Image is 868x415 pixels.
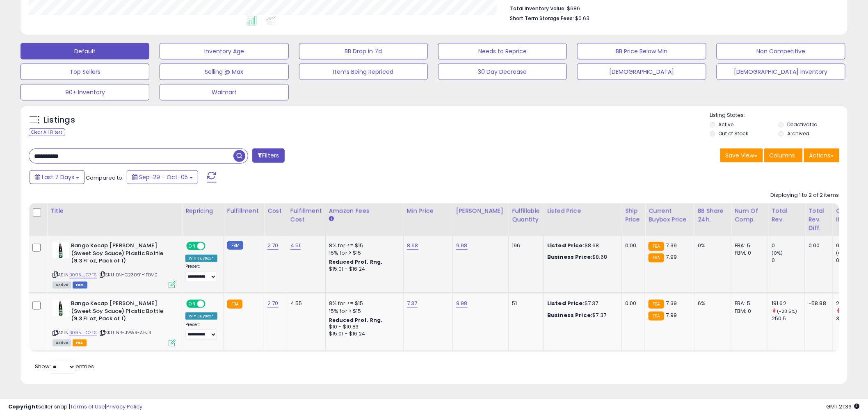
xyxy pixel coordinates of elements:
button: [DEMOGRAPHIC_DATA] Inventory [717,64,845,80]
button: Actions [804,148,839,162]
div: $7.37 [547,300,615,307]
span: ON [187,243,197,250]
div: $15.01 - $16.24 [329,266,397,273]
b: Business Price: [547,311,592,319]
small: (-23.5%) [777,308,797,315]
div: Fulfillable Quantity [512,207,540,224]
small: FBM [227,241,243,250]
span: Show: entries [35,363,94,370]
button: Selling @ Max [160,64,288,80]
h5: Listings [43,114,75,126]
a: 2.70 [267,242,279,250]
div: 0 [772,242,805,249]
button: 30 Day Decrease [438,64,567,80]
a: 2.70 [267,299,279,308]
small: (0%) [836,250,847,256]
button: Needs to Reprice [438,43,567,59]
button: Last 7 Days [30,170,85,184]
div: Min Price [407,207,449,215]
div: $8.68 [547,253,615,261]
button: [DEMOGRAPHIC_DATA] [577,64,706,80]
div: 4.55 [290,300,319,307]
span: All listings currently available for purchase on Amazon [53,282,71,289]
div: 0 [772,257,805,264]
a: 7.37 [407,299,418,308]
button: Walmart [160,84,288,100]
button: BB Drop in 7d [299,43,428,59]
div: [PERSON_NAME] [456,207,505,215]
div: Listed Price [547,207,618,215]
div: seller snap | | [8,403,142,411]
div: $8.68 [547,242,615,249]
div: Total Rev. [772,207,802,224]
div: Fulfillment [227,207,260,215]
div: Win BuyBox * [185,312,217,320]
div: ASIN: [53,242,176,287]
button: Save View [720,148,763,162]
span: | SKU: BN-C23091-1FBM2 [98,271,158,278]
div: -58.88 [809,300,826,307]
div: Preset: [185,322,217,340]
img: 31IRpnQW53L._SL40_.jpg [53,242,69,258]
button: Inventory Age [160,43,288,59]
span: FBM [73,282,87,289]
a: Terms of Use [70,403,105,410]
button: Default [21,43,149,59]
a: Privacy Policy [106,403,142,410]
b: Bango Kecap [PERSON_NAME] (Sweet Soy Sauce) Plastic Bottle (9.3 Fl oz, Pack of 1) [71,242,171,267]
span: 2025-10-13 21:36 GMT [827,403,860,410]
div: 0.00 [625,300,639,307]
button: Top Sellers [21,64,149,80]
div: Title [50,207,178,215]
div: Repricing [185,207,220,215]
b: Business Price: [547,253,592,261]
div: 191.62 [772,300,805,307]
small: FBA [649,253,664,262]
div: FBA: 5 [735,242,762,249]
span: Columns [770,151,795,160]
div: 15% for > $15 [329,249,397,257]
div: ASIN: [53,300,176,345]
span: Compared to: [86,174,123,182]
small: FBA [227,300,242,309]
span: 7.99 [666,311,677,319]
b: Short Term Storage Fees: [510,15,574,22]
div: Num of Comp. [735,207,765,224]
label: Active [719,121,734,128]
p: Listing States: [710,112,847,119]
div: FBA: 5 [735,300,762,307]
div: Ordered Items [836,207,866,224]
span: FBA [73,340,87,347]
b: Listed Price: [547,299,585,307]
a: 4.51 [290,242,301,250]
small: Amazon Fees. [329,215,334,223]
button: Filters [252,148,284,163]
div: 196 [512,242,537,249]
a: 9.98 [456,242,468,250]
div: 8% for <= $15 [329,242,397,249]
span: 7.39 [666,242,677,249]
div: Preset: [185,264,217,282]
small: FBA [649,300,664,309]
span: All listings currently available for purchase on Amazon [53,340,71,347]
b: Bango Kecap [PERSON_NAME] (Sweet Soy Sauce) Plastic Bottle (9.3 Fl oz, Pack of 1) [71,300,171,325]
button: Items Being Repriced [299,64,428,80]
div: 250.5 [772,315,805,322]
div: Amazon Fees [329,207,400,215]
div: Win BuyBox * [185,255,217,262]
div: $10 - $10.83 [329,324,397,331]
div: FBM: 0 [735,308,762,315]
label: Archived [787,130,809,137]
div: Displaying 1 to 2 of 2 items [771,192,839,199]
span: 7.99 [666,253,677,261]
span: | SKU: NR-JVWR-AHJR [98,329,151,336]
img: 31IRpnQW53L._SL40_.jpg [53,300,69,316]
div: Clear All Filters [29,128,65,136]
a: 9.98 [456,299,468,308]
div: Cost [267,207,283,215]
strong: Copyright [8,403,38,410]
span: Last 7 Days [42,173,74,181]
div: BB Share 24h. [698,207,728,224]
div: 0.00 [625,242,639,249]
button: Sep-29 - Oct-05 [127,170,198,184]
